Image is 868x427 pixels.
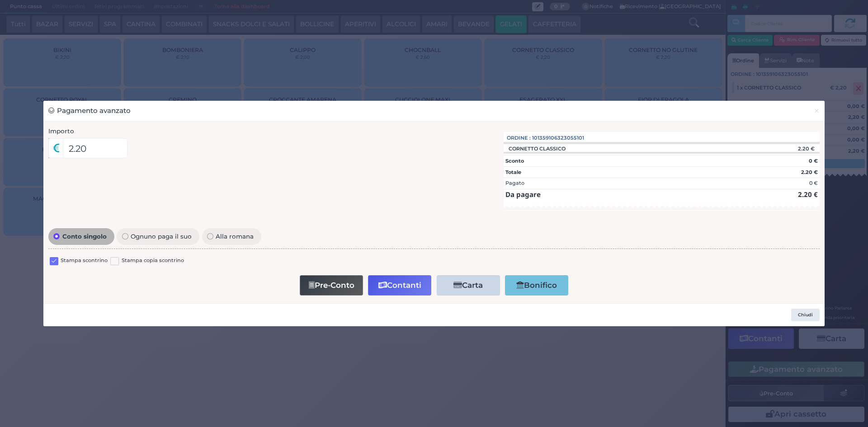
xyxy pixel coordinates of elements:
strong: 2.20 € [798,190,818,199]
button: Contanti [368,275,431,296]
button: Bonifico [505,275,568,296]
span: Ognuno paga il suo [128,233,194,239]
h3: Pagamento avanzato [48,106,131,116]
strong: Sconto [505,158,524,164]
button: Carta [437,275,500,296]
button: Pre-Conto [300,275,363,296]
strong: Da pagare [505,190,541,199]
div: Pagato [505,179,524,187]
strong: 2.20 € [801,169,818,175]
label: Stampa copia scontrino [122,257,184,265]
label: Stampa scontrino [61,257,108,265]
strong: 0 € [809,158,818,164]
div: 2.20 € [741,145,820,152]
button: Chiudi [809,101,825,121]
div: CORNETTO CLASSICO [504,145,570,152]
span: 101359106323055101 [532,134,584,142]
span: Conto singolo [60,233,109,239]
div: 0 € [809,179,818,187]
span: × [814,106,820,116]
button: Chiudi [791,309,820,321]
span: Alla romana [213,233,256,239]
input: Es. 30.99 [63,138,127,158]
span: Ordine : [507,134,531,142]
strong: Totale [505,169,521,175]
label: Importo [48,127,74,136]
